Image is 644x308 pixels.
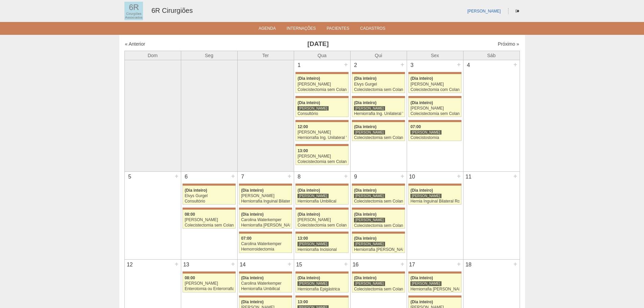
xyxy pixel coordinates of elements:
a: (Dia inteiro) [PERSON_NAME] Herniorrafia [PERSON_NAME] [408,274,461,292]
a: (Dia inteiro) [PERSON_NAME] Herniorrafia [PERSON_NAME] [352,234,405,253]
div: Key: Maria Braido [408,96,461,98]
div: + [512,260,518,268]
div: [PERSON_NAME] [297,154,347,159]
a: (Dia inteiro) [PERSON_NAME] Consultório [295,98,348,117]
span: (Dia inteiro) [241,188,264,193]
a: Próximo » [498,41,519,47]
a: (Dia inteiro) [PERSON_NAME] Herniorrafia Ing. Unilateral VL [352,98,405,117]
div: + [512,60,518,69]
span: 08:00 [185,212,195,217]
a: Internações [287,26,316,33]
span: (Dia inteiro) [354,212,377,217]
div: Key: Maria Braido [295,72,348,74]
div: Key: Maria Braido [408,295,461,298]
div: Key: Maria Braido [183,208,235,210]
span: (Dia inteiro) [241,300,264,304]
div: [PERSON_NAME] [410,193,442,198]
div: Carolina Waterkemper [241,281,290,286]
span: (Dia inteiro) [410,76,433,81]
div: [PERSON_NAME] [354,241,385,246]
a: (Dia inteiro) [PERSON_NAME] Colecistectomia sem Colangiografia VL [295,210,348,229]
div: Colecistectomia sem Colangiografia VL [354,223,403,228]
div: Key: Maria Braido [295,120,348,122]
a: (Dia inteiro) [PERSON_NAME] Herniorrafia Inguinal Bilateral [239,186,292,205]
div: Colecistectomia sem Colangiografia VL [354,88,403,92]
div: [PERSON_NAME] [297,218,347,222]
a: (Dia inteiro) [PERSON_NAME] Colecistectomia sem Colangiografia VL [295,74,348,93]
div: Herniorrafia Ing. Unilateral VL [297,136,347,140]
div: 4 [463,60,474,70]
div: + [343,172,349,181]
div: 14 [238,260,248,270]
span: (Dia inteiro) [297,212,320,217]
div: 17 [407,260,418,270]
a: (Dia inteiro) Elvys Gurgel Colecistectomia sem Colangiografia VL [352,74,405,93]
div: [PERSON_NAME] [354,281,385,286]
a: 07:00 Carolina Waterkemper Hemorroidectomia [239,234,292,253]
div: Herniorrafia [PERSON_NAME] [410,287,459,291]
div: Key: Maria Braido [352,208,405,210]
div: 16 [351,260,361,270]
div: Key: Maria Braido [352,184,405,186]
span: (Dia inteiro) [354,124,377,129]
div: Consultório [185,199,234,204]
div: Herniorrafia Umbilical [241,287,290,291]
div: [PERSON_NAME] [241,194,290,198]
div: Herniorrafia Umbilical [297,199,347,204]
div: [PERSON_NAME] [354,106,385,111]
div: Herniorrafia Ing. Unilateral VL [354,112,403,116]
div: Key: Maria Braido [295,232,348,234]
span: 07:00 [410,124,421,129]
div: + [400,260,405,268]
div: Carolina Waterkemper [241,218,290,222]
a: [PERSON_NAME] [467,9,501,14]
div: Hemorroidectomia [241,247,290,252]
a: (Dia inteiro) Elvys Gurgel Consultório [183,186,235,205]
a: (Dia inteiro) [PERSON_NAME] Colecistectomia sem Colangiografia VL [352,122,405,141]
div: Elvys Gurgel [185,194,234,198]
div: Colecistectomia sem Colangiografia VL [297,223,347,228]
a: (Dia inteiro) [PERSON_NAME] Colecistectomia com Colangiografia VL [408,74,461,93]
div: Consultório [297,112,347,116]
span: (Dia inteiro) [354,100,377,105]
span: (Dia inteiro) [354,276,377,280]
span: 13:00 [297,148,308,153]
div: Key: Maria Braido [295,208,348,210]
a: (Dia inteiro) [PERSON_NAME] Colecistectomia sem Colangiografia VL [408,98,461,117]
div: 9 [351,172,361,182]
div: 6 [181,172,192,182]
a: (Dia inteiro) [PERSON_NAME] Herniorrafia Umbilical [295,186,348,205]
div: Key: Maria Braido [408,120,461,122]
div: Elvys Gurgel [354,82,403,87]
a: (Dia inteiro) Carolina Waterkemper Herniorrafia [PERSON_NAME] [239,210,292,229]
div: Key: Maria Braido [408,184,461,186]
div: Key: Maria Braido [239,271,292,274]
div: Colecistectomia sem Colangiografia VL [410,112,459,116]
div: Key: Maria Braido [295,271,348,274]
div: Key: Maria Braido [408,72,461,74]
a: Cadastros [360,26,385,33]
div: + [343,60,349,69]
div: [PERSON_NAME] [297,106,329,111]
div: 13 [181,260,192,270]
div: + [512,172,518,181]
div: [PERSON_NAME] [185,281,234,286]
div: + [456,172,462,181]
div: + [456,60,462,69]
div: 11 [463,172,474,182]
a: 6R Cirurgiões [151,7,193,14]
span: (Dia inteiro) [354,236,377,241]
th: Seg [181,51,237,60]
a: 08:00 [PERSON_NAME] Enterotomia ou Enterorrafia [183,274,235,292]
div: + [400,172,405,181]
div: Key: Maria Braido [183,271,235,274]
span: (Dia inteiro) [241,212,264,217]
div: Colecistectomia sem Colangiografia VL [354,136,403,140]
i: Sair [516,9,519,13]
span: (Dia inteiro) [297,76,320,81]
div: Herniorrafia Epigástrica [297,287,347,291]
div: Key: Maria Braido [239,232,292,234]
span: 08:00 [185,276,195,280]
div: Colecistostomia [410,136,459,140]
div: [PERSON_NAME] [297,241,329,246]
